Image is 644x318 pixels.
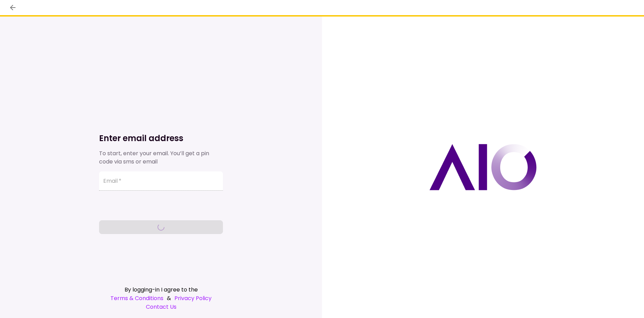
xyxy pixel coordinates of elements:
a: Privacy Policy [174,294,212,303]
div: By logging-in I agree to the [99,285,223,294]
button: back [7,2,19,13]
img: AIO logo [429,144,537,190]
a: Contact Us [99,303,223,311]
h1: Enter email address [99,133,223,144]
a: Terms & Conditions [110,294,163,303]
div: To start, enter your email. You’ll get a pin code via sms or email [99,149,223,166]
div: & [99,294,223,303]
